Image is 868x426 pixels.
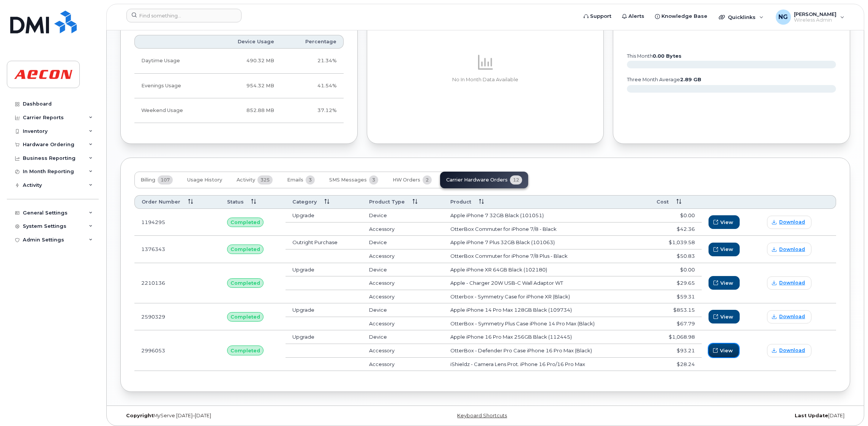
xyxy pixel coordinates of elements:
tspan: 0.00 Bytes [653,53,682,59]
span: Download [779,246,805,253]
a: Download [767,310,811,323]
span: Completed [230,313,260,320]
td: Upgrade [286,263,362,277]
span: View [720,279,733,287]
th: Percentage [281,35,344,49]
td: OtterBox - Symmetry Plus Case iPhone 14 Pro Max (Black) [443,317,650,331]
td: Accessory [362,290,443,304]
td: Otterbox - Symmetry Case for iPhone XR (Black) [443,290,650,304]
span: Category [292,199,317,205]
td: Upgrade [286,330,362,344]
td: OtterBox Commuter for iPhone 7/8 - Black [443,222,650,236]
td: Device [362,236,443,249]
div: MyServe [DATE]–[DATE] [120,413,364,419]
span: Usage History [187,177,222,183]
td: OtterBox Commuter for iPhone 7/8 Plus - Black [443,249,650,263]
span: View [720,313,733,320]
td: Accessory [362,358,443,371]
span: HW Orders [393,177,420,183]
td: Evenings Usage [134,74,211,98]
tr: Weekdays from 6:00pm to 8:00am [134,74,344,98]
span: Download [779,313,805,320]
a: Support [578,9,617,24]
span: 3 [369,175,378,185]
td: Apple iPhone XR 64GB Black (102180) [443,263,650,277]
td: Device [362,303,443,317]
td: $67.79 [650,317,702,331]
strong: Last Update [795,413,828,418]
td: 852.88 MB [211,98,281,123]
td: $0.00 [650,263,702,277]
td: Apple iPhone 14 Pro Max 128GB Black (109734) [443,303,650,317]
span: Emails [287,177,303,183]
td: 2590329 [134,303,220,330]
div: Quicklinks [713,9,769,25]
span: Alerts [628,13,644,20]
td: $1,068.98 [650,330,702,344]
a: Keyboard Shortcuts [457,413,507,418]
span: Status [227,199,244,205]
span: View [720,246,733,253]
td: 1194295 [134,209,220,236]
span: Wireless Admin [794,17,836,23]
span: Cost [657,199,669,205]
span: Completed [230,279,260,287]
span: Download [779,347,805,354]
span: Product Type [369,199,405,205]
td: 37.12% [281,98,344,123]
td: 21.34% [281,49,344,73]
span: Quicklinks [728,14,756,20]
td: $853.15 [650,303,702,317]
a: Download [767,216,811,229]
td: Accessory [362,222,443,236]
span: Knowledge Base [661,13,707,20]
td: Apple - Charger 20W USB-C Wall Adaptor WT [443,276,650,290]
tspan: 2.89 GB [680,77,701,82]
span: Completed [230,246,260,253]
td: Accessory [362,344,443,358]
td: 2210136 [134,263,220,304]
td: $29.65 [650,276,702,290]
div: Nicole Guida [770,9,850,25]
a: Download [767,344,811,357]
td: 41.54% [281,74,344,98]
span: 3 [306,175,315,185]
th: Device Usage [211,35,281,49]
text: this month [627,53,682,59]
span: Completed [230,347,260,354]
td: Accessory [362,317,443,331]
td: $93.21 [650,344,702,358]
span: Product [450,199,471,205]
a: Download [767,243,811,256]
span: SMS Messages [329,177,367,183]
a: Knowledge Base [650,9,713,24]
td: Apple iPhone 7 32GB Black (101051) [443,209,650,222]
td: $59.31 [650,290,702,304]
tr: Friday from 6:00pm to Monday 8:00am [134,98,344,123]
td: 490.32 MB [211,49,281,73]
text: three month average [627,77,701,82]
span: View [720,219,733,226]
td: $0.00 [650,209,702,222]
td: Accessory [362,276,443,290]
td: Daytime Usage [134,49,211,73]
input: Find something... [126,9,241,22]
td: 1376343 [134,236,220,263]
td: $28.24 [650,358,702,371]
span: [PERSON_NAME] [794,11,836,17]
td: Upgrade [286,303,362,317]
td: Upgrade [286,209,362,222]
span: View [720,347,733,354]
a: Alerts [617,9,650,24]
a: Download [767,276,811,290]
button: View [709,344,739,357]
td: Outright Purchase [286,236,362,249]
div: [DATE] [607,413,850,419]
span: 2 [423,175,432,185]
td: $42.36 [650,222,702,236]
td: Apple iPhone 7 Plus 32GB Black (101063) [443,236,650,249]
span: Order Number [142,199,180,205]
span: Download [779,219,805,226]
p: No In Month Data Available [381,76,590,83]
td: iShieldz - Camera Lens Prot. iPhone 16 Pro/16 Pro Max [443,358,650,371]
